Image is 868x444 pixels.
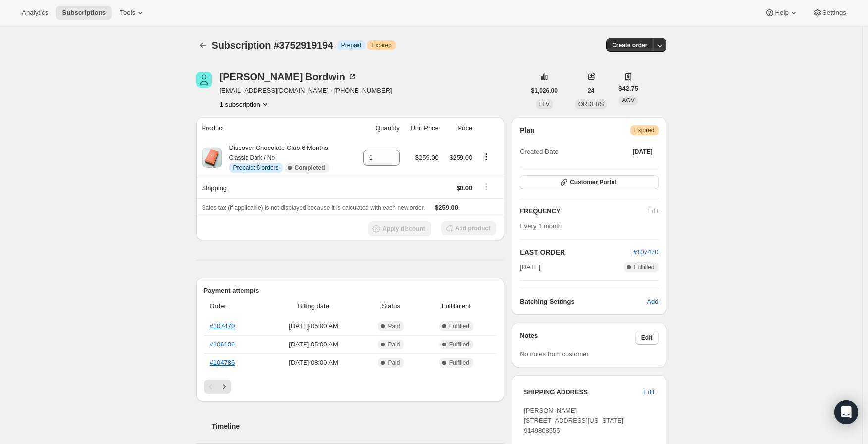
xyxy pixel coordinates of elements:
[114,6,151,20] button: Tools
[633,148,653,156] span: [DATE]
[415,154,439,161] span: $259.00
[341,41,361,49] span: Prepaid
[449,341,469,348] span: Fulfilled
[759,6,804,20] button: Help
[196,117,354,139] th: Product
[643,387,654,397] span: Edit
[388,341,400,348] span: Paid
[220,72,357,82] div: [PERSON_NAME] Bordwin
[578,101,604,108] span: ORDERS
[267,301,360,311] span: Billing date
[267,358,360,368] span: [DATE] · 08:00 AM
[196,38,210,52] button: Subscriptions
[388,322,400,330] span: Paid
[834,400,858,424] div: Open Intercom Messenger
[120,9,135,17] span: Tools
[634,126,655,134] span: Expired
[422,301,491,311] span: Fulfillment
[531,87,558,95] span: $1,026.00
[634,263,654,271] span: Fulfilled
[403,117,442,139] th: Unit Price
[449,154,472,161] span: $259.00
[210,322,235,330] a: #107470
[435,204,458,211] span: $259.00
[606,38,653,52] button: Create order
[16,6,54,20] button: Analytics
[478,181,494,192] button: Shipping actions
[449,322,469,330] span: Fulfilled
[196,72,212,88] span: Harold Bordwin
[212,40,333,50] span: Subscription #3752919194
[62,9,106,17] span: Subscriptions
[641,294,664,310] button: Add
[365,301,416,311] span: Status
[633,247,659,257] button: #107470
[212,421,505,431] h2: Timeline
[612,41,647,49] span: Create order
[627,145,659,159] button: [DATE]
[582,84,600,98] button: 24
[233,164,279,172] span: Prepaid: 6 orders
[647,297,658,307] span: Add
[520,175,658,189] button: Customer Portal
[388,359,400,367] span: Paid
[775,9,788,17] span: Help
[520,350,589,358] span: No notes from customer
[641,334,653,342] span: Edit
[520,206,647,216] h2: FREQUENCY
[56,6,112,20] button: Subscriptions
[202,148,222,168] img: product img
[520,331,635,345] h3: Notes
[622,97,634,104] span: AOV
[22,9,48,17] span: Analytics
[807,6,852,20] button: Settings
[588,87,594,95] span: 24
[457,184,473,192] span: $0.00
[371,41,392,49] span: Expired
[204,296,264,317] th: Order
[520,297,647,307] h6: Batching Settings
[222,143,329,173] div: Discover Chocolate Club 6 Months
[520,247,633,257] h2: LAST ORDER
[295,164,325,172] span: Completed
[618,84,638,94] span: $42.75
[570,178,616,186] span: Customer Portal
[196,177,354,198] th: Shipping
[442,117,475,139] th: Price
[267,321,360,331] span: [DATE] · 05:00 AM
[204,380,497,394] nav: Pagination
[220,99,270,109] button: Product actions
[539,101,550,108] span: LTV
[520,147,558,157] span: Created Date
[220,86,392,96] span: [EMAIL_ADDRESS][DOMAIN_NAME] · [PHONE_NUMBER]
[210,341,235,348] a: #106106
[217,380,231,394] button: Next
[204,286,497,296] h2: Payment attempts
[210,359,235,366] a: #104786
[202,204,425,211] span: Sales tax (if applicable) is not displayed because it is calculated with each new order.
[229,154,275,161] small: Classic Dark / No
[354,117,402,139] th: Quantity
[524,387,643,397] h3: SHIPPING ADDRESS
[449,359,469,367] span: Fulfilled
[520,125,535,135] h2: Plan
[822,9,846,17] span: Settings
[520,262,540,272] span: [DATE]
[633,248,659,256] a: #107470
[637,384,660,400] button: Edit
[635,331,659,345] button: Edit
[524,407,623,434] span: [PERSON_NAME] [STREET_ADDRESS][US_STATE] 9149808555
[267,340,360,349] span: [DATE] · 05:00 AM
[478,151,494,162] button: Product actions
[525,84,563,98] button: $1,026.00
[520,222,562,230] span: Every 1 month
